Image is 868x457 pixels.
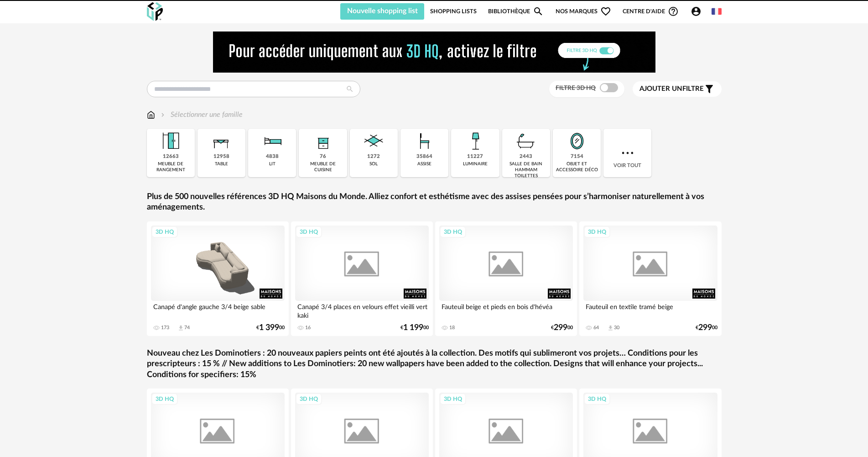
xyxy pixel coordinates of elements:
[159,110,243,120] div: Sélectionner une famille
[150,161,192,173] div: meuble de rangement
[215,161,228,167] div: table
[639,85,682,92] span: Ajouter un
[600,6,611,17] span: Heart Outline icon
[158,129,183,153] img: Meuble%20de%20rangement.png
[467,153,483,160] div: 11227
[340,3,425,20] button: Nouvelle shopping list
[712,6,722,16] img: fr
[579,221,722,336] a: 3D HQ Fauteuil en textile tramé beige 64 Download icon 30 €29900
[147,110,155,120] img: svg+xml;base64,PHN2ZyB3aWR0aD0iMTYiIGhlaWdodD0iMTciIHZpZXdCb3g9IjAgMCAxNiAxNyIgZmlsbD0ibm9uZSIgeG...
[260,129,285,153] img: Literie.png
[184,325,190,331] div: 74
[295,301,429,319] div: Canapé 3/4 places en velours effet vieilli vert kaki
[614,325,619,331] div: 30
[439,301,573,319] div: Fauteuil beige et pieds en bois d'hévéa
[520,153,532,160] div: 2443
[213,153,229,160] div: 12958
[320,153,326,160] div: 76
[565,129,589,153] img: Miroir.png
[583,301,717,319] div: Fauteuil en textile tramé beige
[311,129,335,153] img: Rangement.png
[668,6,679,17] span: Help Circle Outline icon
[514,129,538,153] img: Salle%20de%20bain.png
[556,3,611,20] span: Nos marques
[440,393,466,405] div: 3D HQ
[691,6,702,17] span: Account Circle icon
[163,153,179,160] div: 12663
[551,325,573,331] div: € 00
[269,161,275,167] div: lit
[556,85,596,91] span: Filtre 3D HQ
[417,161,431,167] div: assise
[691,6,706,17] span: Account Circle icon
[607,325,614,331] span: Download icon
[266,153,279,160] div: 4838
[463,129,488,153] img: Luminaire.png
[151,226,178,238] div: 3D HQ
[367,153,380,160] div: 1272
[400,325,429,331] div: € 00
[639,84,704,94] span: filtre
[213,32,655,73] img: NEW%20NEW%20HQ%20NEW_V1.gif
[584,393,610,405] div: 3D HQ
[505,161,547,179] div: salle de bain hammam toilettes
[463,161,488,167] div: luminaire
[571,153,583,160] div: 7154
[623,6,679,17] span: Centre d'aideHelp Circle Outline icon
[361,129,386,153] img: Sol.png
[301,161,344,173] div: meuble de cuisine
[159,110,166,120] img: svg+xml;base64,PHN2ZyB3aWR0aD0iMTYiIGhlaWdodD0iMTYiIHZpZXdCb3g9IjAgMCAxNiAxNiIgZmlsbD0ibm9uZSIgeG...
[347,7,418,15] span: Nouvelle shopping list
[147,2,163,21] img: OXP
[147,192,722,213] a: Plus de 500 nouvelles références 3D HQ Maisons du Monde. Alliez confort et esthétisme avec des as...
[296,393,322,405] div: 3D HQ
[305,325,311,331] div: 16
[449,325,455,331] div: 18
[633,81,722,97] button: Ajouter unfiltre Filter icon
[488,3,544,20] a: BibliothèqueMagnify icon
[435,221,577,336] a: 3D HQ Fauteuil beige et pieds en bois d'hévéa 18 €29900
[556,161,598,173] div: objet et accessoire déco
[603,129,651,177] div: Voir tout
[147,221,289,336] a: 3D HQ Canapé d'angle gauche 3/4 beige sable 173 Download icon 74 €1 39900
[403,325,423,331] span: 1 199
[584,226,610,238] div: 3D HQ
[412,129,437,153] img: Assise.png
[533,6,544,17] span: Magnify icon
[296,226,322,238] div: 3D HQ
[369,161,378,167] div: sol
[259,325,279,331] span: 1 399
[554,325,567,331] span: 299
[440,226,466,238] div: 3D HQ
[256,325,285,331] div: € 00
[209,129,234,153] img: Table.png
[177,325,184,331] span: Download icon
[593,325,599,331] div: 64
[151,301,285,319] div: Canapé d'angle gauche 3/4 beige sable
[151,393,178,405] div: 3D HQ
[291,221,433,336] a: 3D HQ Canapé 3/4 places en velours effet vieilli vert kaki 16 €1 19900
[704,84,715,95] span: Filter icon
[161,325,169,331] div: 173
[619,145,636,161] img: more.7b13dc1.svg
[698,325,712,331] span: 299
[696,325,717,331] div: € 00
[147,348,722,380] a: Nouveau chez Les Dominotiers : 20 nouveaux papiers peints ont été ajoutés à la collection. Des mo...
[430,3,477,20] a: Shopping Lists
[416,153,432,160] div: 35864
